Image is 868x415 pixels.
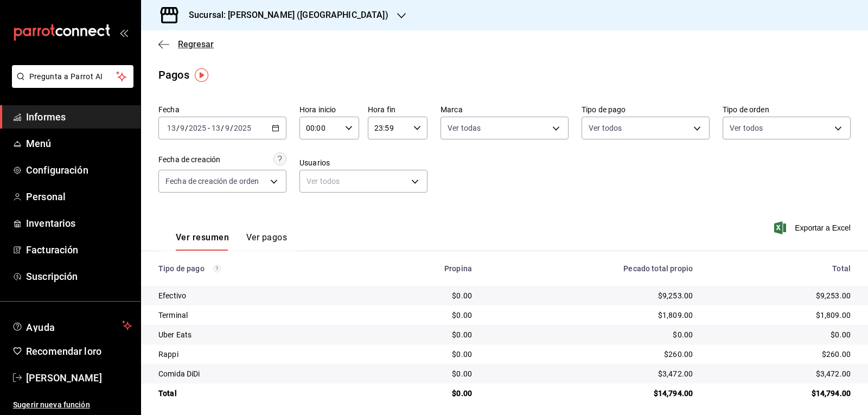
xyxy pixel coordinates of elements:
[158,105,180,114] font: Fecha
[158,330,192,339] font: Uber Eats
[26,164,88,176] font: Configuración
[208,124,210,132] font: -
[158,264,205,273] font: Tipo de pago
[176,232,229,242] font: Ver resumen
[776,221,851,234] button: Exportar a Excel
[441,105,463,114] font: Marca
[730,124,763,132] font: Ver todos
[299,158,330,167] font: Usuarios
[452,350,472,359] font: $0.00
[13,400,90,409] font: Sugerir nueva función
[658,311,693,320] font: $1,809.00
[158,68,189,81] font: Pagos
[658,291,693,300] font: $9,253.00
[178,39,214,49] font: Regresar
[444,264,472,273] font: Propina
[211,124,221,132] input: --
[188,124,207,132] input: ----
[26,191,66,202] font: Personal
[816,291,851,300] font: $9,253.00
[189,10,388,20] font: Sucursal: [PERSON_NAME] ([GEOGRAPHIC_DATA])
[452,291,472,300] font: $0.00
[452,389,472,398] font: $0.00
[221,124,224,132] font: /
[26,138,52,149] font: Menú
[185,124,188,132] font: /
[225,124,230,132] input: --
[26,111,66,123] font: Informes
[158,350,178,359] font: Rappi
[26,271,78,282] font: Suscripción
[452,369,472,378] font: $0.00
[8,79,133,90] a: Pregunta a Parrot AI
[246,232,287,242] font: Ver pagos
[180,124,185,132] input: --
[158,311,188,320] font: Terminal
[673,330,693,339] font: $0.00
[26,322,55,333] font: Ayuda
[832,264,851,273] font: Total
[723,105,769,114] font: Tipo de orden
[233,124,252,132] input: ----
[452,330,472,339] font: $0.00
[26,218,75,229] font: Inventarios
[831,330,851,339] font: $0.00
[167,124,176,132] input: --
[26,372,102,384] font: [PERSON_NAME]
[158,39,214,49] button: Regresar
[230,124,233,132] font: /
[158,155,220,164] font: Fecha de creación
[589,124,622,132] font: Ver todos
[658,369,693,378] font: $3,472.00
[26,346,101,357] font: Recomendar loro
[176,124,180,132] font: /
[795,224,851,232] font: Exportar a Excel
[664,350,693,359] font: $260.00
[176,232,287,251] div: pestañas de navegación
[822,350,851,359] font: $260.00
[165,177,259,186] font: Fecha de creación de orden
[29,72,103,81] font: Pregunta a Parrot AI
[452,311,472,320] font: $0.00
[623,264,693,273] font: Pecado total propio
[368,105,395,114] font: Hora fin
[158,291,186,300] font: Efectivo
[812,389,851,398] font: $14,794.00
[158,389,177,398] font: Total
[582,105,626,114] font: Tipo de pago
[158,369,200,378] font: Comida DiDi
[119,28,128,37] button: abrir_cajón_menú
[448,124,481,132] font: Ver todas
[816,369,851,378] font: $3,472.00
[299,105,336,114] font: Hora inicio
[307,177,340,186] font: Ver todos
[816,311,851,320] font: $1,809.00
[213,265,221,272] svg: Los pagos realizados con Pay y otras terminales son montos brutos.
[26,244,78,256] font: Facturación
[654,389,693,398] font: $14,794.00
[195,68,208,82] img: Marcador de información sobre herramientas
[12,65,133,88] button: Pregunta a Parrot AI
